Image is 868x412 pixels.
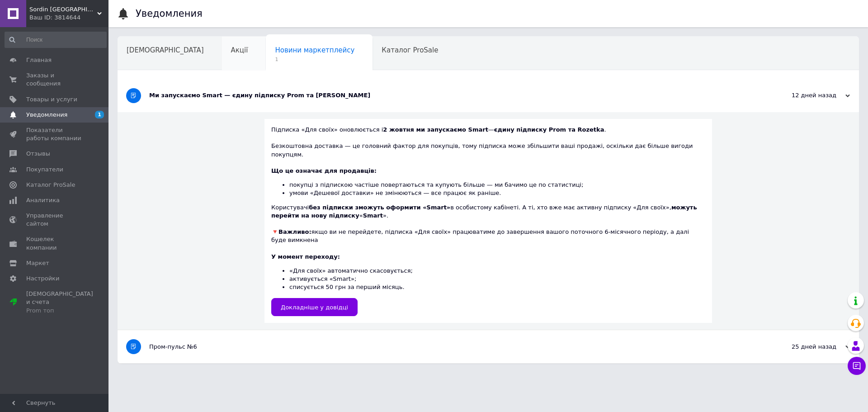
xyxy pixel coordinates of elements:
[149,343,759,351] div: Пром-пульс №6
[26,235,84,251] span: Кошелек компании
[26,71,84,88] span: Заказы и сообщения
[231,46,248,54] span: Акції
[26,126,84,142] span: Показатели работы компании
[848,357,866,375] button: Чат с покупателем
[363,212,383,219] b: Smart
[26,259,49,267] span: Маркет
[281,304,348,311] span: Докладніше у довідці
[289,189,705,197] li: умови «Дешевої доставки» не змінюються — все працює як раніше.
[759,91,850,99] div: 12 дней назад
[127,46,204,54] span: [DEMOGRAPHIC_DATA]
[275,56,354,63] span: 1
[494,126,604,133] b: єдину підписку Prom та Rozetka
[271,204,697,219] b: можуть перейти на нову підписку
[289,181,705,189] li: покупці з підпискою частіше повертаються та купують більше — ми бачимо це по статистиці;
[29,14,108,22] div: Ваш ID: 3814644
[271,228,311,235] b: 🔻Важливо:
[26,95,77,104] span: Товары и услуги
[26,307,93,315] div: Prom топ
[759,343,850,351] div: 25 дней назад
[382,46,438,54] span: Каталог ProSale
[271,220,705,292] div: якщо ви не перейдете, підписка «Для своїх» працюватиме до завершення вашого поточного 6-місячного...
[289,283,705,291] li: списується 50 грн за перший місяць.
[271,126,705,316] div: Підписка «Для своїх» оновлюється і — .
[26,275,59,283] span: Настройки
[275,46,354,54] span: Новини маркетплейсу
[271,253,340,260] b: У момент переходу:
[271,167,377,174] b: Що це означає для продавців:
[5,32,107,48] input: Поиск
[29,5,97,14] span: Sordin Ukraine
[26,111,67,119] span: Уведомления
[26,212,84,228] span: Управление сайтом
[271,134,705,220] div: Безкоштовна доставка — це головний фактор для покупців, тому підписка може збільшити ваші продажі...
[26,56,52,64] span: Главная
[136,8,203,19] h1: Уведомления
[95,111,104,118] span: 1
[26,150,50,158] span: Отзывы
[26,181,75,189] span: Каталог ProSale
[289,267,705,275] li: «Для своїх» автоматично скасовується;
[309,204,450,211] b: без підписки зможуть оформити «Smart»
[149,91,759,99] div: Ми запускаємо Smart — єдину підписку Prom та [PERSON_NAME]
[271,298,358,316] a: Докладніше у довідці
[289,275,705,283] li: активується «Smart»;
[383,126,488,133] b: 2 жовтня ми запускаємо Smart
[26,290,93,315] span: [DEMOGRAPHIC_DATA] и счета
[26,196,60,204] span: Аналитика
[26,166,63,174] span: Покупатели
